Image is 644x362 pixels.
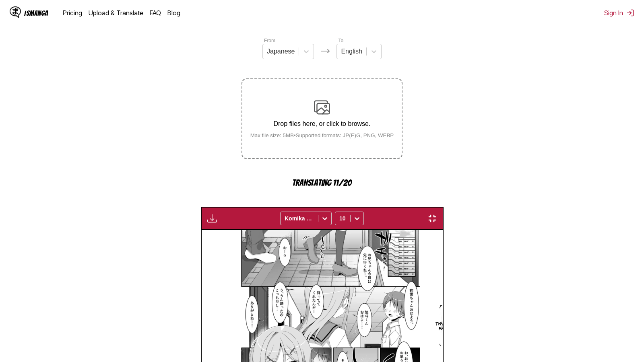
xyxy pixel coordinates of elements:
button: Sign In [604,9,634,17]
p: Translating 11/20 [242,178,402,187]
img: Sign out [626,9,634,17]
p: Drop files here, or click to browse. [244,120,400,128]
a: Blog [167,9,180,17]
label: From [264,38,275,43]
img: Exit fullscreen [427,214,437,223]
p: Thanks, man! [434,319,452,332]
div: IsManga [24,9,48,17]
img: Languages icon [320,46,330,56]
a: Pricing [63,9,82,17]
img: IsManga Logo [10,6,21,18]
a: FAQ [150,9,161,17]
a: Upload & Translate [89,9,143,17]
img: Download translated images [207,214,217,223]
a: IsManga LogoIsManga [10,6,63,19]
label: To [338,38,343,43]
small: Max file size: 5MB • Supported formats: JP(E)G, PNG, WEBP [244,132,400,138]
